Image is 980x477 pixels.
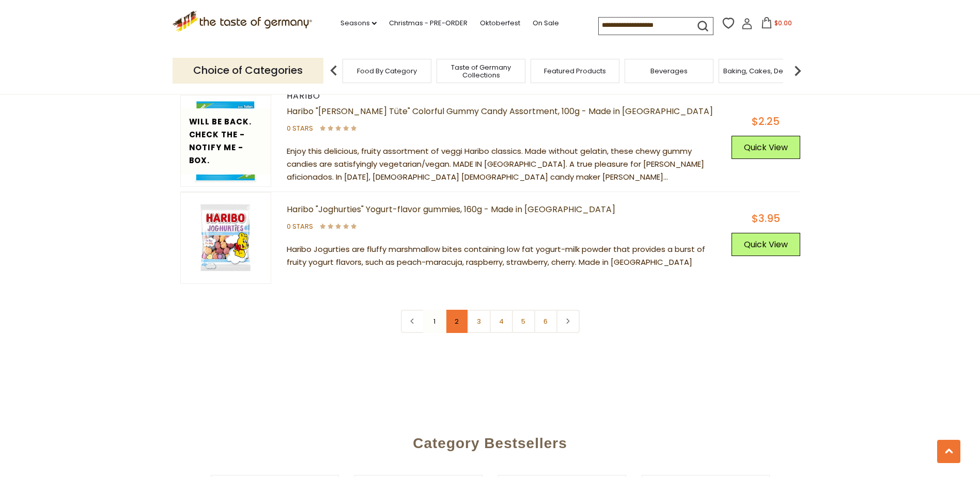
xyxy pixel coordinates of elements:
a: Haribo "Joghurties" Yogurt-flavor gummies, 160g - Made in [GEOGRAPHIC_DATA] [287,203,615,215]
button: Quick View [732,136,800,159]
p: Choice of Categories [173,58,323,83]
span: $2.25 [752,114,780,129]
a: Beverages [650,67,688,75]
button: Quick View [732,233,800,256]
span: 0 stars [287,221,313,231]
div: Haribo [287,91,716,101]
a: Oktoberfest [480,18,520,29]
span: $3.95 [752,211,780,226]
span: 0 stars [287,123,313,133]
span: $0.00 [774,19,792,27]
a: Haribo "[PERSON_NAME] Tüte" Colorful Gummy Candy Assortment, 100g - Made in [GEOGRAPHIC_DATA] [287,105,713,117]
img: Haribo "Bunte Tüte" Colorful Gummy Candy Assortment, 100g - Made in Germany [181,96,271,186]
div: Category Bestsellers [131,420,849,462]
a: Food By Category [357,67,417,75]
div: Haribo Jogurties are fluffy marshmallow bites containing low fat yogurt-milk powder that provides... [287,243,716,277]
button: $0.00 [755,17,799,33]
a: Christmas - PRE-ORDER [389,18,468,29]
img: previous arrow [323,60,344,81]
a: Seasons [340,18,377,29]
span: Will be back. Check the - Notify Me - Box. [189,116,252,166]
a: Baking, Cakes, Desserts [723,67,803,75]
a: 4 [490,310,513,333]
img: next arrow [787,60,808,81]
img: Haribo Joghurties [181,193,271,283]
a: On Sale [533,18,559,29]
a: Featured Products [544,67,606,75]
a: 5 [512,310,535,333]
a: 6 [534,310,557,333]
a: 3 [468,310,491,333]
a: 2 [445,310,469,333]
a: Taste of Germany Collections [440,63,522,79]
div: Enjoy this delicious, fruity assortment of veggi Haribo classics. Made without gelatin, these che... [287,145,716,192]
